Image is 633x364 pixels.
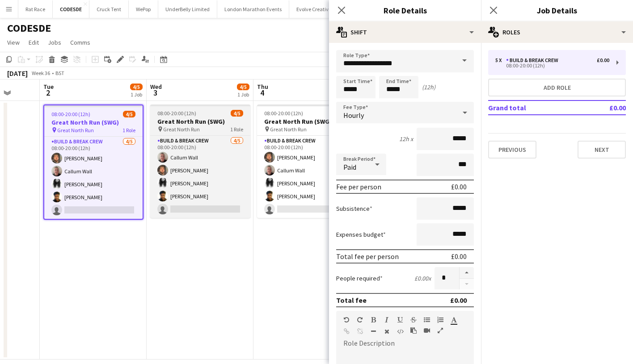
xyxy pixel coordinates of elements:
[481,4,633,16] h3: Job Details
[336,230,386,238] label: Expenses budget
[336,182,381,191] div: Fee per person
[123,111,135,117] span: 4/5
[257,83,268,91] span: Thu
[257,105,357,218] app-job-card: 08:00-20:00 (12h)4/5Great North Run (SWG) Great North Run1 RoleBuild & Break Crew4/508:00-20:00 (...
[48,38,61,46] span: Jobs
[51,111,90,117] span: 08:00-20:00 (12h)
[506,57,562,63] div: Build & Break Crew
[57,127,94,134] span: Great North Run
[231,110,243,117] span: 4/5
[18,0,53,18] button: Rat Race
[424,316,430,323] button: Unordered List
[336,205,372,213] label: Subsistence
[44,118,143,126] h3: Great North Run (SWG)
[25,37,42,48] a: Edit
[384,316,390,323] button: Italic
[410,327,417,334] button: Paste as plain text
[158,0,217,18] button: UnderBelly Limited
[130,84,143,90] span: 4/5
[270,126,307,133] span: Great North Run
[150,117,250,126] h3: Great North Run (SWG)
[67,37,94,48] a: Comms
[437,316,443,323] button: Ordered List
[397,328,403,335] button: HTML Code
[43,83,54,91] span: Tue
[217,0,289,18] button: London Marathon Events
[384,328,390,335] button: Clear Formatting
[329,21,481,43] div: Shift
[370,328,376,335] button: Horizontal Line
[450,296,467,305] div: £0.00
[150,105,250,218] app-job-card: 08:00-20:00 (12h)4/5Great North Run (SWG) Great North Run1 RoleBuild & Break Crew4/508:00-20:00 (...
[488,79,626,96] button: Add role
[70,38,90,46] span: Comms
[488,141,536,159] button: Previous
[437,327,443,334] button: Fullscreen
[53,0,89,18] button: CODESDE
[583,100,626,115] td: £0.00
[336,252,399,261] div: Total fee per person
[343,316,350,323] button: Undo
[7,21,51,35] h1: CODESDE
[157,110,196,117] span: 08:00-20:00 (12h)
[237,91,249,98] div: 1 Job
[451,252,467,261] div: £0.00
[370,316,376,323] button: Bold
[343,163,356,172] span: Paid
[150,83,162,91] span: Wed
[163,126,200,133] span: Great North Run
[44,37,65,48] a: Jobs
[422,83,435,91] div: (12h)
[129,0,158,18] button: WePop
[578,141,626,159] button: Next
[237,84,249,90] span: 4/5
[30,70,52,76] span: Week 36
[495,57,506,63] div: 5 x
[289,0,339,18] button: Evolve Creative
[264,110,303,117] span: 08:00-20:00 (12h)
[43,105,143,220] app-job-card: 08:00-20:00 (12h)4/5Great North Run (SWG) Great North Run1 RoleBuild & Break Crew4/508:00-20:00 (...
[89,0,129,18] button: Cruck Tent
[256,88,268,98] span: 4
[55,70,64,76] div: BST
[149,88,162,98] span: 3
[488,100,583,115] td: Grand total
[131,91,142,98] div: 1 Job
[230,126,243,133] span: 1 Role
[397,316,403,323] button: Underline
[481,21,633,43] div: Roles
[4,37,23,48] a: View
[495,63,609,68] div: 08:00-20:00 (12h)
[451,182,467,191] div: £0.00
[122,127,135,134] span: 1 Role
[7,38,20,46] span: View
[29,38,39,46] span: Edit
[343,111,364,120] span: Hourly
[7,69,28,78] div: [DATE]
[329,4,481,16] h3: Role Details
[357,316,363,323] button: Redo
[257,117,357,126] h3: Great North Run (SWG)
[460,267,474,279] button: Increase
[336,274,383,282] label: People required
[150,136,250,218] app-card-role: Build & Break Crew4/508:00-20:00 (12h)Callum Wall[PERSON_NAME][PERSON_NAME][PERSON_NAME]
[424,327,430,334] button: Insert video
[257,136,357,218] app-card-role: Build & Break Crew4/508:00-20:00 (12h)[PERSON_NAME]Callum Wall[PERSON_NAME][PERSON_NAME]
[451,316,457,323] button: Text Color
[336,296,367,305] div: Total fee
[597,57,609,63] div: £0.00
[414,274,431,282] div: £0.00 x
[399,135,413,143] div: 12h x
[44,137,143,219] app-card-role: Build & Break Crew4/508:00-20:00 (12h)[PERSON_NAME]Callum Wall[PERSON_NAME][PERSON_NAME]
[410,316,417,323] button: Strikethrough
[42,88,54,98] span: 2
